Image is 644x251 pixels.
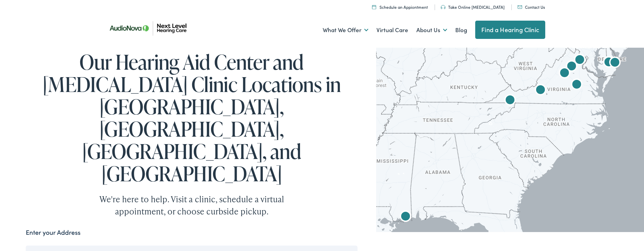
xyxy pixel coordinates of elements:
div: AudioNova [566,74,588,96]
div: AudioNova [561,56,582,78]
div: AudioNova [499,90,521,112]
div: AudioNova [604,52,626,74]
img: An icon representing mail communication is presented in a unique teal color. [517,5,522,9]
a: What We Offer [323,18,368,43]
a: Schedule an Appiontment [372,4,428,10]
a: Contact Us [517,4,545,10]
a: About Us [416,18,447,43]
h1: Our Hearing Aid Center and [MEDICAL_DATA] Clinic Locations in [GEOGRAPHIC_DATA], [GEOGRAPHIC_DATA... [26,51,358,185]
div: AudioNova [554,63,575,85]
div: AudioNova [569,50,591,71]
a: Take Online [MEDICAL_DATA] [441,4,505,10]
div: We're here to help. Visit a clinic, schedule a virtual appointment, or choose curbside pickup. [84,193,300,218]
div: AudioNova [598,52,620,74]
div: AudioNova [395,206,416,228]
a: Blog [455,18,467,43]
img: An icon symbolizing headphones, colored in teal, suggests audio-related services or features. [441,5,445,9]
a: Find a Hearing Clinic [475,21,545,39]
img: Calendar icon representing the ability to schedule a hearing test or hearing aid appointment at N... [372,5,376,9]
div: Next Level Hearing Care by AudioNova [530,80,551,101]
a: Virtual Care [376,18,408,43]
label: Enter your Address [26,228,80,237]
